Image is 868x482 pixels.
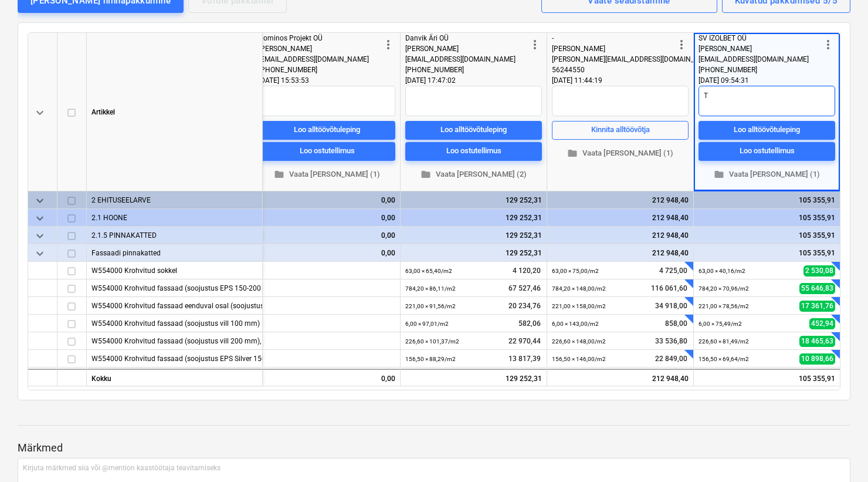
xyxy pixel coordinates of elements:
div: 2.1.5 PINNAKATTED [91,227,257,244]
div: 0,00 [259,209,395,227]
button: Vaata [PERSON_NAME] (2) [405,165,542,183]
span: 4 725,00 [658,265,689,275]
small: 63,00 × 40,16 / m2 [699,268,745,274]
div: 105 355,91 [699,227,835,244]
span: keyboard_arrow_down [33,246,47,260]
div: [DATE] 11:44:19 [552,75,689,86]
span: 22 970,44 [507,336,542,346]
small: 221,00 × 78,56 / m2 [699,303,749,309]
div: [PERSON_NAME] [552,43,674,54]
textarea: T [699,86,835,116]
span: folder [421,169,431,180]
small: 6,00 × 75,49 / m2 [699,321,742,327]
div: Fassaadi pinnakatted [91,244,257,261]
div: 212 948,40 [552,244,689,262]
span: [EMAIL_ADDRESS][DOMAIN_NAME] [405,55,516,63]
span: folder [567,148,578,159]
div: SV IZOLBET OÜ [699,33,821,43]
span: 22 849,00 [654,353,689,363]
div: Kokku [87,369,263,386]
span: keyboard_arrow_down [33,193,47,207]
span: 858,00 [664,318,689,328]
button: Loo ostutellimus [259,141,395,160]
small: 226,60 × 148,00 / m2 [552,338,606,345]
span: 33 536,80 [654,336,689,346]
small: 221,00 × 158,00 / m2 [552,303,606,309]
div: 0,00 [259,191,395,209]
div: [PHONE_NUMBER] [405,65,528,75]
span: 67 527,46 [507,283,542,293]
div: 105 355,91 [699,244,835,262]
span: [EMAIL_ADDRESS][DOMAIN_NAME] [259,55,369,63]
span: 18 465,63 [799,335,835,346]
div: 129 252,31 [405,244,542,262]
div: W554000 Krohvitud fassaad eenduval osal (soojustus EPS 300 mm), sh aknapaled [91,297,257,314]
span: more_vert [528,38,542,52]
div: Loo alltöövõtuleping [294,123,360,137]
div: Loo ostutellimus [300,144,355,158]
div: - [552,33,674,43]
div: Loo alltöövõtuleping [734,123,800,137]
span: 10 898,66 [799,353,835,364]
div: Danvik Äri OÜ [405,33,528,43]
span: 582,06 [517,318,542,328]
div: 212 948,40 [552,209,689,227]
div: 2 EHITUSEELARVE [91,191,257,208]
div: 56244550 [552,65,674,75]
div: [PERSON_NAME] [405,43,528,54]
div: Loo ostutellimus [446,144,501,158]
div: W554000 Krohvitud fassaad (soojustus vill 100 mm) [91,315,257,332]
div: 105 355,91 [699,209,835,227]
small: 63,00 × 65,40 / m2 [405,268,452,274]
p: Märkmed [18,441,850,455]
div: Kinnita alltöövõtja [591,123,650,137]
button: Vaata [PERSON_NAME] (1) [259,165,395,183]
div: 129 252,31 [405,191,542,209]
span: 17 361,76 [799,300,835,311]
small: 156,50 × 88,29 / m2 [405,356,456,362]
div: [DATE] 15:53:53 [259,75,395,86]
div: 0,00 [259,227,395,244]
div: 129 252,31 [405,227,542,244]
span: keyboard_arrow_down [33,105,47,119]
span: 20 234,76 [507,301,542,311]
button: Loo alltöövõtuleping [259,120,395,139]
div: 212 948,40 [552,227,689,244]
div: 105 355,91 [699,191,835,209]
div: [PHONE_NUMBER] [699,65,821,75]
small: 156,50 × 69,64 / m2 [699,356,749,362]
small: 156,50 × 146,00 / m2 [552,356,606,362]
div: [DATE] 17:47:02 [405,75,542,86]
button: Loo ostutellimus [699,141,835,160]
button: Loo alltöövõtuleping [699,120,835,139]
span: 2 530,08 [803,265,835,276]
span: Vaata [PERSON_NAME] (2) [410,167,537,181]
span: 452,94 [809,318,835,329]
small: 6,00 × 97,01 / m2 [405,321,449,327]
small: 221,00 × 91,56 / m2 [405,303,456,309]
div: 129 252,31 [401,369,547,386]
span: [PERSON_NAME][EMAIL_ADDRESS][DOMAIN_NAME] [552,55,716,63]
div: [PERSON_NAME] [699,43,821,54]
button: Vaata [PERSON_NAME] (1) [699,165,835,183]
span: Vaata [PERSON_NAME] (1) [703,167,830,181]
div: [PHONE_NUMBER] [259,65,381,75]
span: 55 646,83 [799,282,835,294]
div: Loo ostutellimus [740,144,795,158]
button: Vaata [PERSON_NAME] (1) [552,144,689,162]
span: more_vert [674,38,689,52]
div: [DATE] 09:54:31 [699,75,835,86]
div: [PERSON_NAME] [259,43,381,54]
div: W554000 Krohvitud fassaad (soojustus vill 200 mm), sh aknapaled [91,332,257,349]
div: 0,00 [259,244,395,262]
small: 226,60 × 81,49 / m2 [699,338,749,345]
span: keyboard_arrow_down [33,211,47,225]
span: folder [274,169,284,180]
small: 226,60 × 101,37 / m2 [405,338,459,345]
button: Loo ostutellimus [405,141,542,160]
small: 63,00 × 75,00 / m2 [552,268,599,274]
span: more_vert [381,38,395,52]
div: 212 948,40 [547,369,694,386]
div: 212 948,40 [552,191,689,209]
span: Vaata [PERSON_NAME] (1) [263,167,391,181]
